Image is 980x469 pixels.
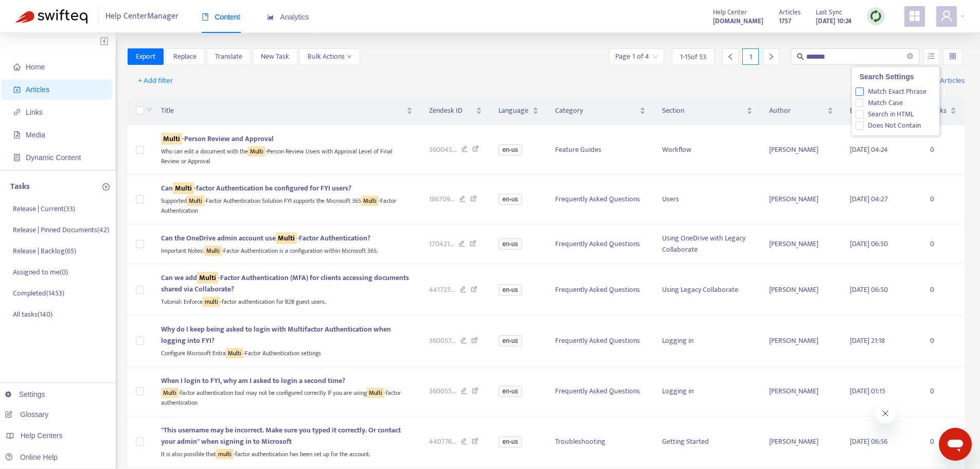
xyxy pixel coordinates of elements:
[490,97,547,125] th: Language
[161,447,412,459] div: It is also possible that -factor authentication has been set up for the account.
[248,146,265,157] sqkw: Multi
[940,10,953,22] span: user
[761,264,841,316] td: [PERSON_NAME]
[713,7,747,18] span: Help Center
[267,13,309,21] span: Analytics
[26,131,45,139] span: Media
[161,424,401,447] span: "This username may be incorrect. Make sure you typed it correctly. Or contact your admin" when si...
[498,194,522,205] span: en-us
[429,144,457,155] span: 360045 ...
[498,238,522,250] span: en-us
[713,15,763,27] a: [DOMAIN_NAME]
[654,367,761,416] td: Logging in
[939,428,972,461] iframe: Button to launch messaging window
[165,48,205,65] button: Replace
[138,75,173,87] span: + Add filter
[864,109,918,120] span: Search in HTML
[654,416,761,468] td: Getting Started
[761,416,841,468] td: [PERSON_NAME]
[429,386,456,397] span: 360055 ...
[13,109,21,116] span: link
[161,182,351,194] span: Can -factor Authentication be configured for FYI users?
[173,51,197,62] span: Replace
[13,154,21,161] span: container
[105,7,179,26] span: Help Center Manager
[547,367,654,416] td: Frequently Asked Questions
[261,51,289,62] span: New Task
[922,175,965,224] td: 0
[161,194,412,215] div: Supported -Factor Authentication Solution FYI supports the Microsoft 365 -Factor Authentication
[769,105,825,116] span: Author
[850,144,888,155] span: [DATE] 04:24
[547,264,654,316] td: Frequently Asked Questions
[161,145,412,166] div: Who can edit a document with the -Person Review Users with Approval Level of Final Review or Appr...
[654,125,761,175] td: Workflow
[547,224,654,265] td: Frequently Asked Questions
[907,52,913,62] span: close-circle
[869,10,882,23] img: sync.dc5367851b00ba804db3.png
[654,175,761,224] td: Users
[850,193,888,205] span: [DATE] 04:27
[173,182,194,194] sqkw: Multi
[429,436,456,447] span: 440776 ...
[6,7,74,15] span: Hi. Need any help?
[161,375,345,387] span: When I login to FYI, why am I asked to login a second time?
[742,48,759,65] div: 1
[202,13,240,21] span: Content
[102,183,110,190] span: plus-circle
[13,246,76,256] p: Release | Backlog ( 65 )
[779,15,791,27] strong: 1757
[136,51,155,62] span: Export
[922,316,965,367] td: 0
[768,53,775,60] span: right
[922,416,965,468] td: 0
[498,105,530,116] span: Language
[13,309,52,320] p: All tasks ( 140 )
[761,367,841,416] td: [PERSON_NAME]
[421,97,490,125] th: Zendesk ID
[922,125,965,175] td: 0
[429,105,474,116] span: Zendesk ID
[498,284,522,296] span: en-us
[253,48,297,65] button: New Task
[226,348,243,358] sqkw: Multi
[908,10,921,22] span: appstore
[367,388,384,398] sqkw: Multi
[347,54,352,59] span: down
[498,436,522,447] span: en-us
[928,53,935,60] span: unordered-list
[203,297,220,307] sqkw: multi
[922,367,965,416] td: 0
[207,48,251,65] button: Translate
[161,346,412,358] div: Configure Microsoft Entra -Factor Authentication settings
[713,15,763,27] strong: [DOMAIN_NAME]
[850,284,888,296] span: [DATE] 06:50
[761,175,841,224] td: [PERSON_NAME]
[864,120,925,131] span: Does Not Contain
[13,224,109,235] p: Release | Pinned Documents ( 42 )
[864,86,931,97] span: Match Exact Phrase
[907,53,913,59] span: close-circle
[850,335,885,346] span: [DATE] 21:18
[161,133,274,145] span: -Person Review and Approval
[654,97,761,125] th: Section
[922,224,965,265] td: 0
[816,15,851,27] strong: [DATE] 10:24
[161,105,404,116] span: Title
[860,73,914,81] strong: Search Settings
[429,284,455,296] span: 441725 ...
[161,244,412,256] div: Important Notes: -Factor Authentication is a configuration within Microsoft 365.
[5,390,45,398] a: Settings
[161,295,412,307] div: Tutorial: Enforce -factor authentication for B2B guest users.
[923,48,939,65] button: unordered-list
[13,267,68,277] p: Assigned to me ( 0 )
[547,175,654,224] td: Frequently Asked Questions
[161,272,409,295] span: Can we add -Factor Authentication (MFA) for clients accessing documents shared via Collaborate?
[161,388,179,398] sqkw: Multi
[5,410,48,419] a: Glossary
[864,97,907,109] span: Match Case
[13,86,21,93] span: account-book
[128,48,164,65] button: Export
[130,73,181,89] button: + Add filter
[429,335,456,346] span: 360057 ...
